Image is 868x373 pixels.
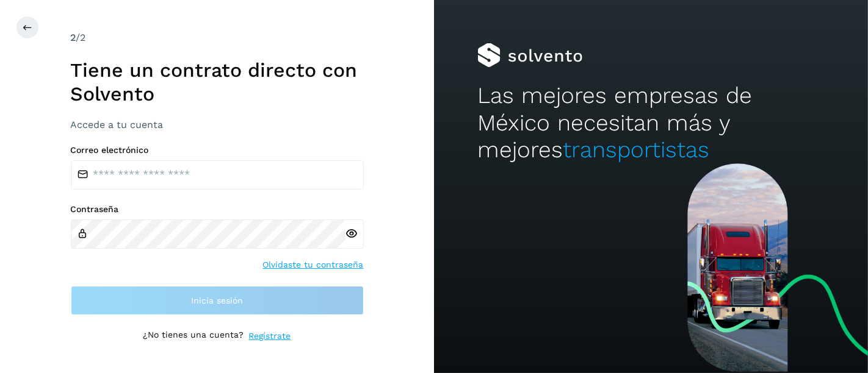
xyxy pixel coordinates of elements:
h3: Accede a tu cuenta [71,119,364,130]
label: Contraseña [71,204,364,215]
span: Inicia sesión [191,296,243,305]
p: ¿No tienes una cuenta? [143,330,244,343]
button: Inicia sesión [71,286,364,315]
h2: Las mejores empresas de México necesitan más y mejores [477,82,825,163]
h1: Tiene un contrato directo con Solvento [71,59,364,105]
a: Regístrate [249,330,291,343]
label: Correo electrónico [71,145,364,155]
a: Olvidaste tu contraseña [263,258,364,271]
span: transportistas [563,137,709,163]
